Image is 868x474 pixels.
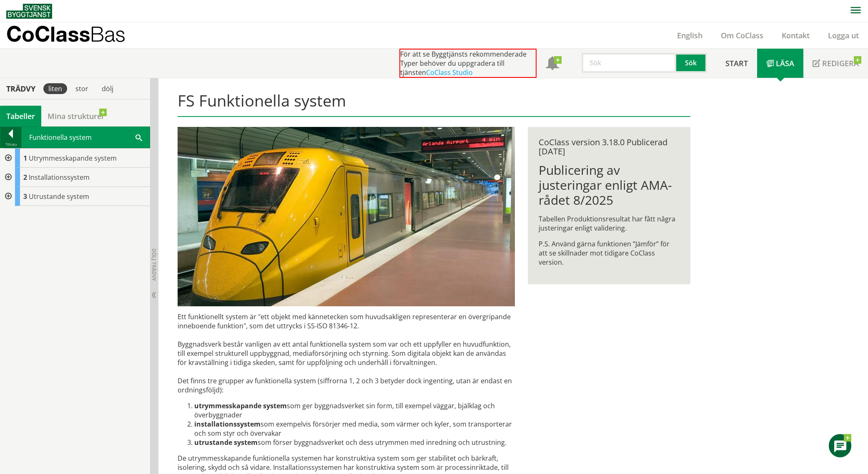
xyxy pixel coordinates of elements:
[776,58,794,68] span: Läsa
[194,401,515,419] li: som ger byggnadsverket sin form, till exempel väggar, bjälklag och överbyggnader
[29,154,117,163] span: Utrymmesskapande system
[426,68,473,77] a: CoClass Studio
[725,58,748,68] span: Start
[676,53,707,73] button: Sök
[399,49,537,78] div: För att se Byggtjänsts rekommenderade Typer behöver du uppgradera till tjänsten
[803,49,868,78] a: Redigera
[178,91,690,117] h1: FS Funktionella system
[582,53,676,73] input: Sök
[546,57,559,71] span: Notifikationer
[135,133,142,141] span: Sök i tabellen
[90,22,125,46] span: Bas
[773,30,819,40] a: Kontakt
[29,173,90,182] span: Installationssystem
[194,401,287,410] strong: utrymmesskapande system
[194,438,258,447] strong: utrustande system
[97,83,118,94] div: dölj
[151,248,158,281] span: Dölj trädvy
[539,239,679,267] p: P.S. Använd gärna funktionen ”Jämför” för att se skillnader mot tidigare CoClass version.
[6,29,125,39] p: CoClass
[6,4,52,19] img: Svensk Byggtjänst
[22,127,150,148] div: Funktionella system
[194,419,515,438] li: som exempelvis försörjer med media, som värmer och kyler, som trans­porterar och som styr och öve...
[6,22,143,48] a: CoClassBas
[178,127,515,306] img: arlanda-express-2.jpg
[539,138,679,156] div: CoClass version 3.18.0 Publicerad [DATE]
[757,49,803,78] a: Läsa
[41,106,111,127] a: Mina strukturer
[23,173,27,182] span: 2
[70,83,93,94] div: stor
[43,83,67,94] div: liten
[819,30,868,40] a: Logga ut
[29,192,89,201] span: Utrustande system
[712,30,773,40] a: Om CoClass
[194,419,261,429] strong: installationssystem
[822,58,859,68] span: Redigera
[23,154,27,163] span: 1
[539,163,679,208] h1: Publicering av justeringar enligt AMA-rådet 8/2025
[2,84,40,93] div: Trädvy
[539,214,679,233] p: Tabellen Produktionsresultat har fått några justeringar enligt validering.
[194,438,515,447] li: som förser byggnadsverket och dess utrymmen med inredning och utrustning.
[716,49,757,78] a: Start
[23,192,27,201] span: 3
[668,30,712,40] a: English
[0,141,21,148] div: Tillbaka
